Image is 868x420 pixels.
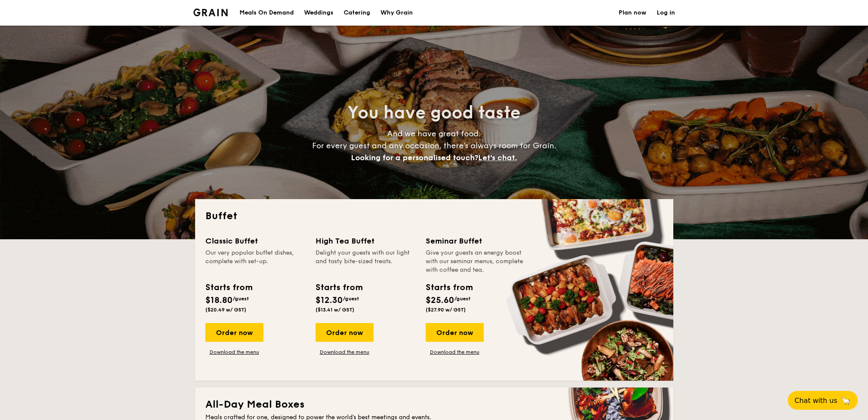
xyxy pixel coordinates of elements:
span: And we have great food. For every guest and any occasion, there’s always room for Grain. [312,129,556,162]
span: ($27.90 w/ GST) [426,307,466,313]
span: /guest [454,296,471,302]
a: Download the menu [316,349,374,355]
span: ($13.41 w/ GST) [316,307,354,313]
span: ($20.49 w/ GST) [205,307,246,313]
a: Download the menu [205,349,263,355]
div: Delight your guests with our light and tasty bite-sized treats. [316,249,415,274]
span: 🦙 [841,396,851,405]
div: Starts from [316,281,362,294]
div: High Tea Buffet [316,235,415,247]
span: Chat with us [795,397,837,405]
div: Give your guests an energy boost with our seminar menus, complete with coffee and tea. [426,249,526,274]
span: $12.30 [316,295,343,305]
a: Download the menu [426,349,484,355]
span: /guest [233,296,249,302]
div: Order now [426,323,484,342]
a: Logotype [193,9,228,16]
div: Starts from [205,281,252,294]
span: Let's chat. [478,153,517,162]
span: /guest [343,296,359,302]
span: You have good taste [348,103,520,123]
div: Our very popular buffet dishes, complete with set-up. [205,249,305,274]
div: Classic Buffet [205,235,305,247]
span: Looking for a personalised touch? [351,153,478,162]
button: Chat with us🦙 [788,391,858,410]
div: Starts from [426,281,472,294]
div: Order now [316,323,374,342]
h2: All-Day Meal Boxes [205,398,663,411]
span: $18.80 [205,295,233,305]
img: Grain [193,9,228,16]
span: $25.60 [426,295,454,305]
div: Seminar Buffet [426,235,526,247]
h2: Buffet [205,209,663,223]
div: Order now [205,323,263,342]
